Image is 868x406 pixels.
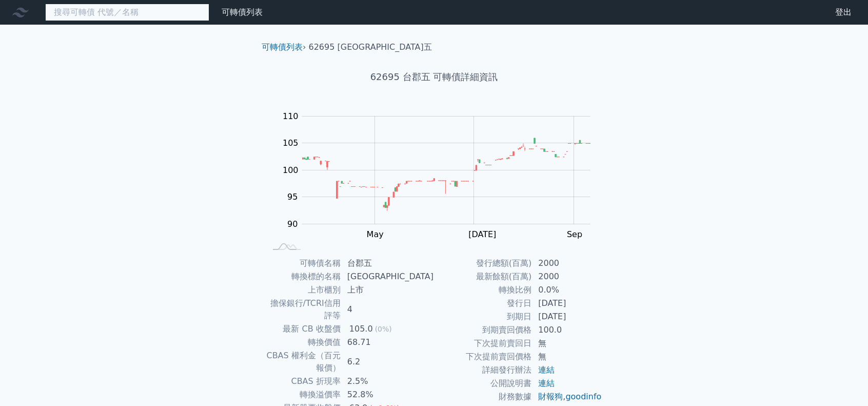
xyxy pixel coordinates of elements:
td: 4 [341,297,434,322]
tspan: 105 [283,138,299,148]
a: 登出 [827,4,860,21]
td: 轉換標的名稱 [266,270,341,283]
tspan: 90 [287,219,298,229]
li: › [262,41,306,53]
a: 連結 [538,365,555,375]
td: 2000 [532,270,602,283]
td: 100.0 [532,323,602,337]
td: 擔保銀行/TCRI信用評等 [266,297,341,322]
td: 公開說明書 [434,377,532,390]
td: 財務數據 [434,390,532,403]
td: 轉換溢價率 [266,388,341,401]
td: 最新餘額(百萬) [434,270,532,283]
a: 可轉債列表 [222,7,263,17]
tspan: 110 [283,111,299,121]
td: 轉換比例 [434,283,532,297]
input: 搜尋可轉債 代號／名稱 [45,4,209,21]
a: 財報狗 [538,392,563,401]
td: 發行總額(百萬) [434,257,532,270]
td: 2.5% [341,375,434,388]
td: 2000 [532,257,602,270]
td: 到期日 [434,310,532,323]
tspan: 100 [283,165,299,175]
td: 無 [532,337,602,350]
td: 轉換價值 [266,336,341,349]
tspan: [DATE] [468,229,496,239]
g: Chart [278,111,606,239]
td: 下次提前賣回價格 [434,350,532,363]
a: goodinfo [565,392,601,401]
td: 無 [532,350,602,363]
td: 下次提前賣回日 [434,337,532,350]
h1: 62695 台郡五 可轉債詳細資訊 [253,70,615,84]
td: 上市櫃別 [266,283,341,297]
td: 最新 CB 收盤價 [266,322,341,336]
td: CBAS 折現率 [266,375,341,388]
td: , [532,390,602,403]
tspan: 95 [287,192,298,202]
td: 台郡五 [341,257,434,270]
td: CBAS 權利金（百元報價） [266,349,341,375]
td: 上市 [341,283,434,297]
td: 68.71 [341,336,434,349]
td: [DATE] [532,310,602,323]
tspan: Sep [567,229,582,239]
td: 發行日 [434,297,532,310]
a: 可轉債列表 [262,42,303,52]
td: 詳細發行辦法 [434,363,532,377]
div: 105.0 [347,323,375,335]
tspan: May [367,229,384,239]
td: 6.2 [341,349,434,375]
li: 62695 [GEOGRAPHIC_DATA]五 [309,41,432,53]
td: 可轉債名稱 [266,257,341,270]
a: 連結 [538,378,555,388]
td: 52.8% [341,388,434,401]
td: [GEOGRAPHIC_DATA] [341,270,434,283]
span: (0%) [375,325,392,333]
td: [DATE] [532,297,602,310]
td: 0.0% [532,283,602,297]
td: 到期賣回價格 [434,323,532,337]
